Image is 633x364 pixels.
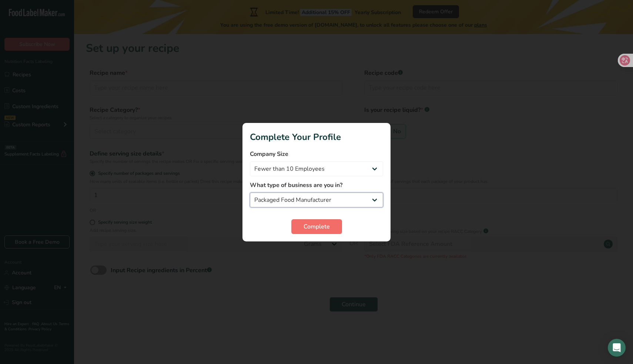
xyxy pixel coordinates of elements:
button: Complete [291,219,342,234]
h1: Complete Your Profile [250,130,383,144]
label: Company Size [250,150,383,158]
label: What type of business are you in? [250,181,383,190]
div: Open Intercom Messenger [608,339,626,357]
span: Complete [304,222,330,231]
